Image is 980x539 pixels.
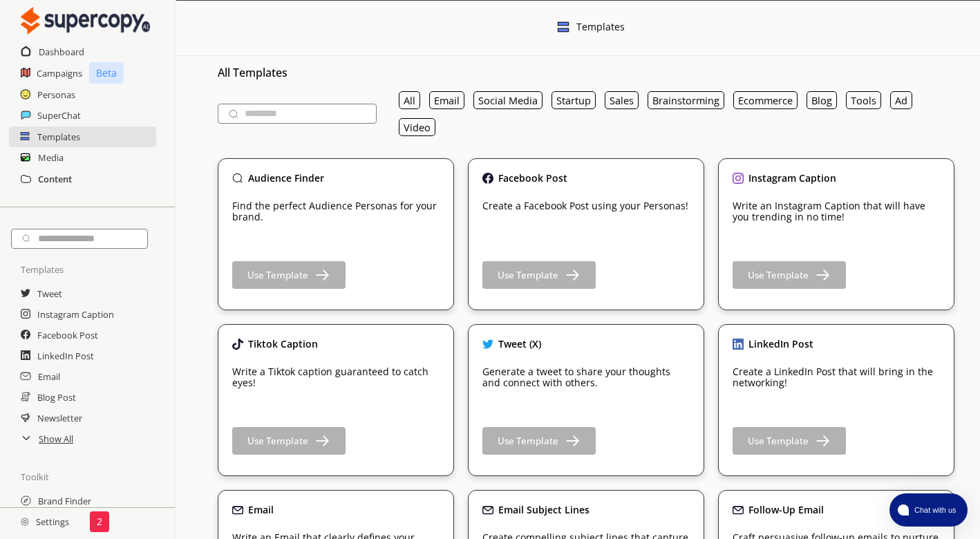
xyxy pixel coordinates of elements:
button: Use Template [482,427,596,455]
button: Email [429,91,464,109]
img: Close [733,504,744,516]
b: Follow-Up Email [748,503,824,516]
a: Show All [39,428,73,449]
img: Close [733,173,744,184]
b: Use Template [498,269,558,281]
img: Close [733,339,744,350]
button: Sales [605,91,639,109]
a: Content [38,169,72,189]
button: Blog [807,91,837,109]
a: Dashboard [39,41,84,62]
h3: All Templates [218,62,954,83]
div: Templates [576,21,625,35]
b: Use Template [748,269,809,281]
button: atlas-launcher [889,493,968,527]
button: Use Template [232,427,346,455]
img: Close [482,339,493,350]
button: Social Media [473,91,543,109]
a: Media [38,147,64,168]
b: Tweet (X) [498,337,541,350]
b: Use Template [748,435,809,447]
a: Blog Post [37,387,76,408]
a: Templates [37,126,80,147]
p: Find the perfect Audience Personas for your brand. [232,200,440,223]
a: Campaigns [37,63,82,84]
b: Email [248,503,274,516]
span: Chat with us [909,504,959,516]
b: Use Template [247,269,308,281]
img: Close [482,504,493,516]
a: Brand Finder [38,491,91,511]
button: Use Template [482,261,596,289]
a: Email [38,366,60,387]
a: Instagram Caption [37,304,114,325]
b: Email Subject Lines [498,503,590,516]
a: SuperChat [37,105,81,126]
p: Create a LinkedIn Post that will bring in the networking! [733,366,940,388]
img: Close [232,339,243,350]
a: Tweet [37,283,62,304]
button: Startup [552,91,596,109]
button: Ecommerce [733,91,798,109]
img: Close [21,518,29,526]
b: Facebook Post [498,171,567,185]
b: Tiktok Caption [248,337,318,350]
a: Facebook Post [37,325,98,346]
b: LinkedIn Post [748,337,813,350]
b: Instagram Caption [748,171,836,185]
button: Ad [890,91,912,109]
b: Use Template [247,435,308,447]
p: Write an Instagram Caption that will have you trending in no time! [733,200,940,223]
p: Write a Tiktok caption guaranteed to catch eyes! [232,366,440,388]
p: 2 [97,516,102,527]
img: Close [482,173,493,184]
p: Create a Facebook Post using your Personas! [482,200,688,211]
p: Beta [89,62,124,84]
button: All [399,91,420,109]
button: Use Template [733,261,846,289]
img: Close [21,7,150,35]
button: Use Template [232,261,346,289]
b: Use Template [498,435,558,447]
button: Video [399,118,435,136]
button: Use Template [733,427,846,455]
button: Brainstorming [648,91,724,109]
img: Close [232,173,243,184]
a: Personas [37,84,75,105]
a: LinkedIn Post [37,346,94,366]
img: Close [557,21,569,33]
img: Close [232,504,243,516]
button: Tools [846,91,881,109]
p: Generate a tweet to share your thoughts and connect with others. [482,366,690,388]
b: Audience Finder [248,171,324,185]
a: Newsletter [37,408,82,428]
